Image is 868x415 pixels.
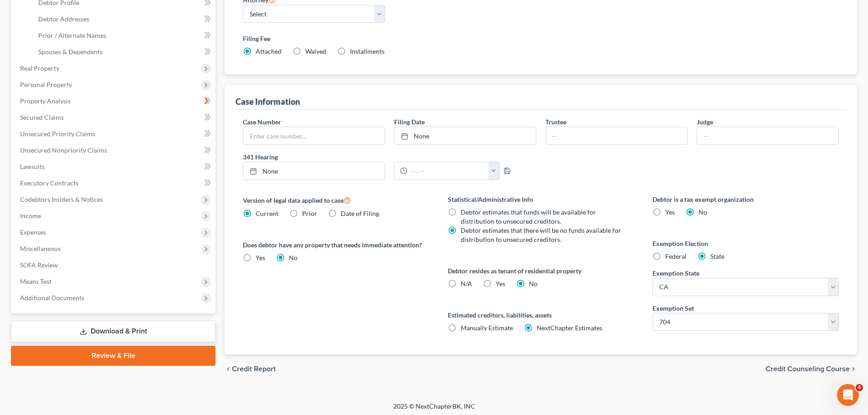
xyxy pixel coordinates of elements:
span: Secured Claims [20,113,64,121]
label: Filing Fee [243,34,839,43]
span: SOFA Review [20,261,58,269]
label: Filing Date [394,117,425,127]
span: 4 [856,384,863,391]
a: Secured Claims [13,109,216,126]
label: Exemption Set [652,303,694,313]
label: Exemption Election [652,239,839,248]
span: Yes [496,280,505,287]
input: -- : -- [407,162,489,179]
a: None [243,162,385,179]
span: Yes [256,254,265,261]
a: Debtor Addresses [31,11,216,27]
span: Means Test [20,277,51,285]
span: Miscellaneous [20,245,61,252]
span: Spouses & Dependents [38,48,103,56]
label: Debtor resides as tenant of residential property [448,266,634,276]
label: Estimated creditors, liabilities, assets [448,310,634,320]
span: Personal Property [20,81,72,88]
span: Additional Documents [20,294,84,302]
span: No [699,208,707,216]
span: Current [256,210,278,217]
span: Executory Contracts [20,179,78,187]
iframe: Intercom live chat [837,384,859,406]
span: No [289,254,298,261]
span: Expenses [20,228,46,236]
span: No [529,280,538,287]
span: Manually Estimate [461,324,513,332]
input: -- [546,127,687,144]
span: Debtor estimates that there will be no funds available for distribution to unsecured creditors. [461,226,621,243]
button: chevron_left Credit Report [225,365,276,373]
span: Waived [305,47,326,55]
span: Attached [256,47,282,55]
span: Debtor Addresses [38,15,89,23]
span: Installments [350,47,385,55]
a: Spouses & Dependents [31,44,216,60]
label: Version of legal data applied to case [243,195,429,205]
input: Enter case number... [243,127,385,144]
a: SOFA Review [13,257,216,273]
label: Does debtor have any property that needs immediate attention? [243,240,429,250]
span: State [710,252,724,260]
a: Review & File [11,346,216,366]
a: Property Analysis [13,93,216,109]
label: Judge [697,117,713,127]
span: Codebtors Insiders & Notices [20,195,103,203]
span: N/A [461,280,472,287]
label: Exemption State [652,268,699,278]
button: Credit Counseling Course chevron_right [765,365,857,373]
i: chevron_right [850,365,857,373]
label: Case Number [243,117,281,127]
span: Yes [665,208,675,216]
a: Download & Print [11,321,216,342]
input: -- [697,127,838,144]
label: Statistical/Administrative Info [448,195,634,204]
span: Real Property [20,64,59,72]
span: Credit Counseling Course [765,365,850,373]
a: Executory Contracts [13,175,216,191]
a: None [395,127,536,144]
span: Property Analysis [20,97,71,105]
span: NextChapter Estimates [537,324,602,332]
a: Lawsuits [13,159,216,175]
span: Date of Filing [341,210,379,217]
div: Case Information [236,96,300,107]
span: Credit Report [232,365,276,373]
label: Debtor is a tax exempt organization [652,195,839,204]
span: Prior [302,210,317,217]
label: Trustee [545,117,566,127]
a: Prior / Alternate Names [31,27,216,44]
span: Unsecured Priority Claims [20,130,95,138]
span: Lawsuits [20,163,45,170]
label: 341 Hearing [238,152,541,162]
span: Debtor estimates that funds will be available for distribution to unsecured creditors. [461,208,596,225]
a: Unsecured Nonpriority Claims [13,142,216,159]
span: Federal [665,252,687,260]
span: Unsecured Nonpriority Claims [20,146,107,154]
i: chevron_left [225,365,232,373]
span: Prior / Alternate Names [38,31,106,39]
a: Unsecured Priority Claims [13,126,216,142]
span: Income [20,212,41,220]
